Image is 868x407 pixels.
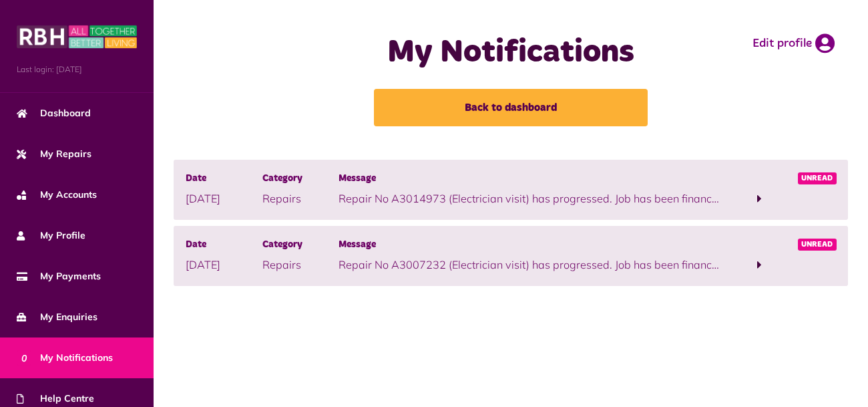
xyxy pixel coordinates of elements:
[17,350,31,365] span: 0
[17,351,113,365] span: My Notifications
[17,23,137,50] img: MyRBH
[339,238,721,253] span: Message
[262,172,339,186] span: Category
[262,238,339,253] span: Category
[262,190,339,207] p: Repairs
[186,257,262,273] p: [DATE]
[17,147,91,161] span: My Repairs
[798,239,837,251] span: Unread
[339,172,721,186] span: Message
[752,33,835,53] a: Edit profile
[17,269,101,283] span: My Payments
[339,257,721,273] p: Repair No A3007232 (Electrician visit) has progressed. Job has been financially completed. To vie...
[798,172,837,184] span: Unread
[17,106,91,120] span: Dashboard
[374,89,648,126] a: Back to dashboard
[17,392,94,406] span: Help Centre
[339,190,721,207] p: Repair No A3014973 (Electrician visit) has progressed. Job has been financially completed. To vie...
[346,33,676,72] h1: My Notifications
[186,238,262,253] span: Date
[17,229,85,243] span: My Profile
[17,63,137,76] span: Last login: [DATE]
[262,257,339,273] p: Repairs
[186,190,262,207] p: [DATE]
[186,172,262,186] span: Date
[17,188,97,202] span: My Accounts
[17,310,97,324] span: My Enquiries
